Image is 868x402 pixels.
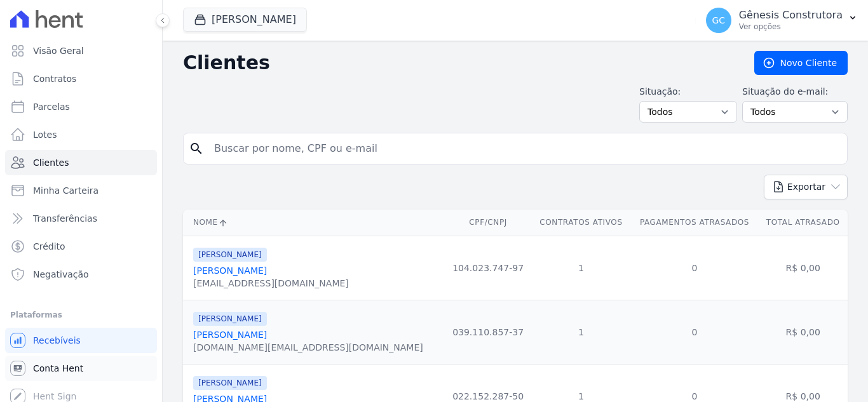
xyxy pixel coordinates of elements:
input: Buscar por nome, CPF ou e-mail [207,136,842,161]
a: Crédito [5,234,157,259]
td: 104.023.747-97 [445,236,532,300]
button: Exportar [764,175,848,199]
td: R$ 0,00 [758,236,848,300]
a: Novo Cliente [754,51,848,75]
div: Plataformas [10,307,152,323]
th: Pagamentos Atrasados [631,210,759,236]
span: [PERSON_NAME] [193,248,267,262]
a: [PERSON_NAME] [193,330,267,340]
p: Ver opções [739,22,843,32]
span: GC [712,16,725,25]
a: Recebíveis [5,328,157,353]
span: Conta Hent [33,362,83,375]
div: [DOMAIN_NAME][EMAIL_ADDRESS][DOMAIN_NAME] [193,341,423,354]
button: [PERSON_NAME] [183,8,307,32]
span: Lotes [33,128,57,141]
span: Minha Carteira [33,184,98,197]
span: Recebíveis [33,334,81,347]
th: Contratos Ativos [531,210,630,236]
span: [PERSON_NAME] [193,312,267,326]
label: Situação do e-mail: [742,85,848,98]
a: Visão Geral [5,38,157,64]
a: Contratos [5,66,157,91]
span: Transferências [33,212,97,225]
span: Contratos [33,72,76,85]
a: Parcelas [5,94,157,119]
div: [EMAIL_ADDRESS][DOMAIN_NAME] [193,277,349,290]
a: Negativação [5,262,157,287]
td: 0 [631,300,759,364]
h2: Clientes [183,51,734,74]
a: Clientes [5,150,157,175]
th: Nome [183,210,445,236]
td: R$ 0,00 [758,300,848,364]
a: Conta Hent [5,356,157,381]
th: Total Atrasado [758,210,848,236]
span: Clientes [33,156,69,169]
span: Parcelas [33,100,70,113]
th: CPF/CNPJ [445,210,532,236]
p: Gênesis Construtora [739,9,843,22]
td: 1 [531,300,630,364]
td: 039.110.857-37 [445,300,532,364]
td: 1 [531,236,630,300]
button: GC Gênesis Construtora Ver opções [696,3,868,38]
span: Crédito [33,240,65,253]
span: Visão Geral [33,44,84,57]
a: Transferências [5,206,157,231]
span: Negativação [33,268,89,281]
i: search [189,141,204,156]
a: Minha Carteira [5,178,157,203]
span: [PERSON_NAME] [193,376,267,390]
label: Situação: [639,85,737,98]
a: [PERSON_NAME] [193,265,267,276]
td: 0 [631,236,759,300]
a: Lotes [5,122,157,147]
